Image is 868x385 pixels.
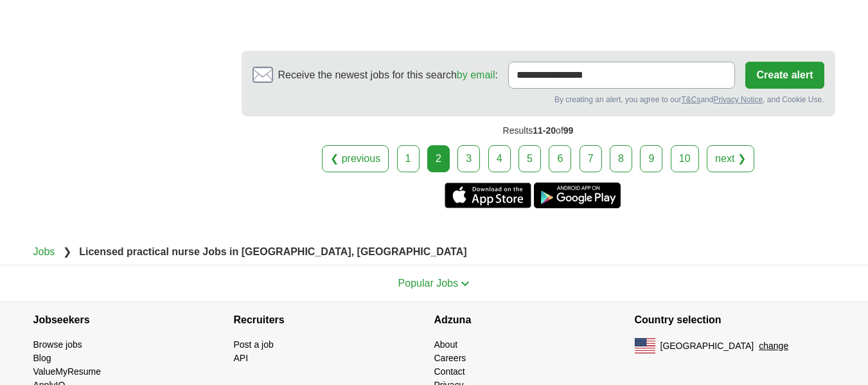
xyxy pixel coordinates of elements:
[635,302,835,338] h4: Country selection
[33,246,55,257] a: Jobs
[242,116,835,145] div: Results of
[63,246,71,257] span: ❯
[534,183,621,208] a: Get the Android app
[33,339,82,350] a: Browse jobs
[671,145,699,172] a: 10
[635,338,655,354] img: US flag
[427,145,450,172] div: 2
[660,339,754,353] span: [GEOGRAPHIC_DATA]
[278,67,498,83] span: Receive the newest jobs for this search :
[563,125,574,136] span: 99
[79,246,466,257] strong: Licensed practical nurse Jobs in [GEOGRAPHIC_DATA], [GEOGRAPHIC_DATA]
[322,145,389,172] a: ❮ previous
[434,366,465,377] a: Contact
[461,281,470,287] img: toggle icon
[434,353,466,363] a: Careers
[610,145,632,172] a: 8
[640,145,662,172] a: 9
[759,339,788,353] button: change
[580,145,602,172] a: 7
[745,62,824,89] button: Create alert
[234,353,249,363] a: API
[33,353,51,363] a: Blog
[434,339,458,350] a: About
[707,145,754,172] a: next ❯
[234,339,274,350] a: Post a job
[457,145,480,172] a: 3
[681,95,700,104] a: T&Cs
[533,125,556,136] span: 11-20
[445,183,531,208] a: Get the iPhone app
[713,95,763,104] a: Privacy Notice
[397,145,420,172] a: 1
[518,145,541,172] a: 5
[457,69,495,80] a: by email
[488,145,511,172] a: 4
[252,94,824,105] div: By creating an alert, you agree to our and , and Cookie Use.
[549,145,571,172] a: 6
[33,366,102,377] a: ValueMyResume
[398,278,458,289] span: Popular Jobs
